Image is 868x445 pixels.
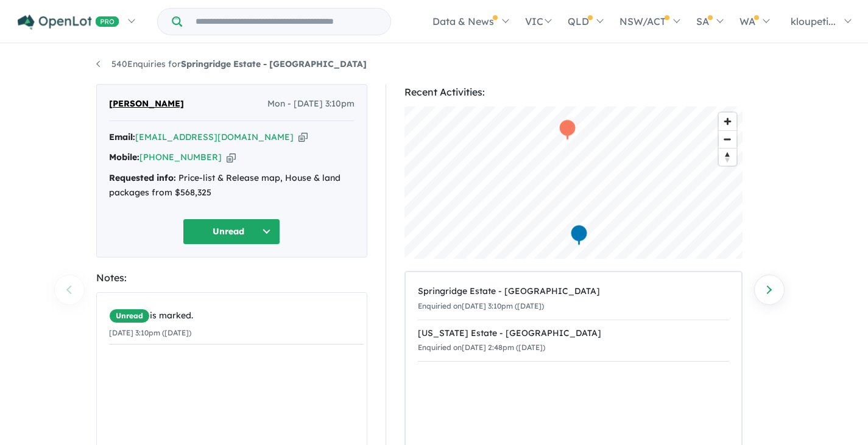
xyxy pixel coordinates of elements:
button: Zoom in [719,113,736,130]
nav: breadcrumb [96,57,772,72]
div: Recent Activities: [404,84,743,100]
a: 540Enquiries forSpringridge Estate - [GEOGRAPHIC_DATA] [96,58,367,69]
canvas: Map [404,107,743,259]
span: Reset bearing to north [719,149,736,166]
span: kloupeti... [791,15,836,27]
button: Reset bearing to north [719,148,736,166]
a: Springridge Estate - [GEOGRAPHIC_DATA]Enquiried on[DATE] 3:10pm ([DATE]) [418,278,729,320]
button: Unread [183,219,280,245]
a: [US_STATE] Estate - [GEOGRAPHIC_DATA]Enquiried on[DATE] 2:48pm ([DATE]) [418,320,729,362]
button: Copy [298,131,308,144]
small: Enquiried on [DATE] 2:48pm ([DATE]) [418,343,545,352]
strong: Requested info: [109,172,176,183]
span: Mon - [DATE] 3:10pm [267,97,355,111]
img: Openlot PRO Logo White [18,15,119,30]
div: Notes: [96,270,367,286]
div: Price-list & Release map, House & land packages from $568,325 [109,171,355,200]
div: Map marker [570,224,588,247]
button: Zoom out [719,130,736,148]
span: [PERSON_NAME] [109,97,184,111]
div: [US_STATE] Estate - [GEOGRAPHIC_DATA] [418,326,729,341]
span: Unread [109,309,150,323]
div: is marked. [109,309,364,323]
a: [EMAIL_ADDRESS][DOMAIN_NAME] [135,131,294,142]
small: Enquiried on [DATE] 3:10pm ([DATE]) [418,301,544,310]
small: [DATE] 3:10pm ([DATE]) [109,328,191,337]
input: Try estate name, suburb, builder or developer [185,9,388,35]
strong: Email: [109,131,135,142]
div: Springridge Estate - [GEOGRAPHIC_DATA] [418,284,729,299]
strong: Mobile: [109,152,139,163]
strong: Springridge Estate - [GEOGRAPHIC_DATA] [181,58,367,69]
a: [PHONE_NUMBER] [139,152,222,163]
div: Map marker [558,119,576,141]
button: Copy [227,151,236,164]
